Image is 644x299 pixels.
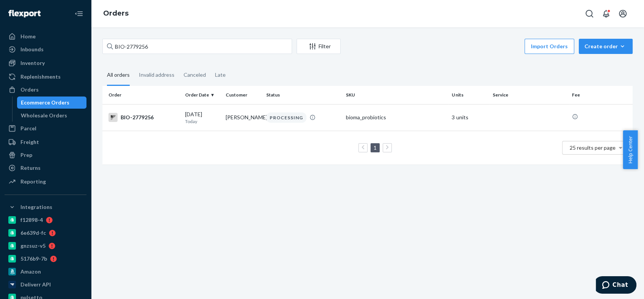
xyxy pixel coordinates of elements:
[570,144,616,151] span: 25 results per page
[223,104,263,131] td: [PERSON_NAME]
[20,33,36,40] div: Home
[5,122,86,134] a: Parcel
[343,86,449,104] th: SKU
[20,73,61,81] div: Replenishments
[103,9,129,17] a: Orders
[615,6,630,21] button: Open account menu
[107,65,130,86] div: All orders
[71,6,86,21] button: Close Navigation
[598,6,614,21] button: Open notifications
[5,149,86,161] a: Prep
[266,112,306,123] div: PROCESSING
[449,104,489,131] td: 3 units
[579,39,633,54] button: Create order
[20,178,46,185] div: Reporting
[5,214,86,226] a: f12898-4
[97,3,135,25] ol: breadcrumbs
[184,65,206,85] div: Canceled
[182,86,223,104] th: Order Date
[20,59,45,67] div: Inventory
[20,281,51,288] div: Deliverr API
[102,39,292,54] input: Search orders
[185,118,220,125] p: Today
[525,39,574,54] button: Import Orders
[139,65,174,85] div: Invalid address
[20,138,39,146] div: Freight
[5,71,86,83] a: Replenishments
[20,255,47,263] div: 5176b9-7b
[5,30,86,43] a: Home
[20,216,43,224] div: f12898-4
[20,46,44,53] div: Inbounds
[449,86,489,104] th: Units
[20,151,32,159] div: Prep
[569,86,633,104] th: Fee
[5,136,86,148] a: Freight
[21,99,69,106] div: Ecommerce Orders
[5,240,86,252] a: gnzsuz-v5
[5,84,86,96] a: Orders
[20,268,41,275] div: Amazon
[5,162,86,174] a: Returns
[5,278,86,291] a: Deliverr API
[17,109,87,122] a: Wholesale Orders
[5,176,86,188] a: Reporting
[5,43,86,55] a: Inbounds
[20,203,52,211] div: Integrations
[5,227,86,239] a: 6e639d-fc
[108,113,179,122] div: BIO-2779256
[20,164,41,172] div: Returns
[226,92,260,98] div: Customer
[346,114,446,121] div: bioma_probiotics
[263,86,343,104] th: Status
[20,86,39,93] div: Orders
[185,111,220,125] div: [DATE]
[20,125,36,132] div: Parcel
[8,10,41,17] img: Flexport logo
[584,43,627,50] div: Create order
[596,276,636,295] iframe: Opens a widget where you can chat to one of our agents
[490,86,569,104] th: Service
[20,242,46,250] div: gnzsuz-v5
[5,57,86,69] a: Inventory
[372,144,378,151] a: Page 1 is your current page
[5,266,86,278] a: Amazon
[623,130,638,169] button: Help Center
[297,43,340,50] div: Filter
[297,39,341,54] button: Filter
[5,253,86,265] a: 5176b9-7b
[21,112,67,119] div: Wholesale Orders
[5,201,86,213] button: Integrations
[20,229,46,237] div: 6e639d-fc
[582,6,597,21] button: Open Search Box
[215,65,226,85] div: Late
[102,86,182,104] th: Order
[17,97,87,109] a: Ecommerce Orders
